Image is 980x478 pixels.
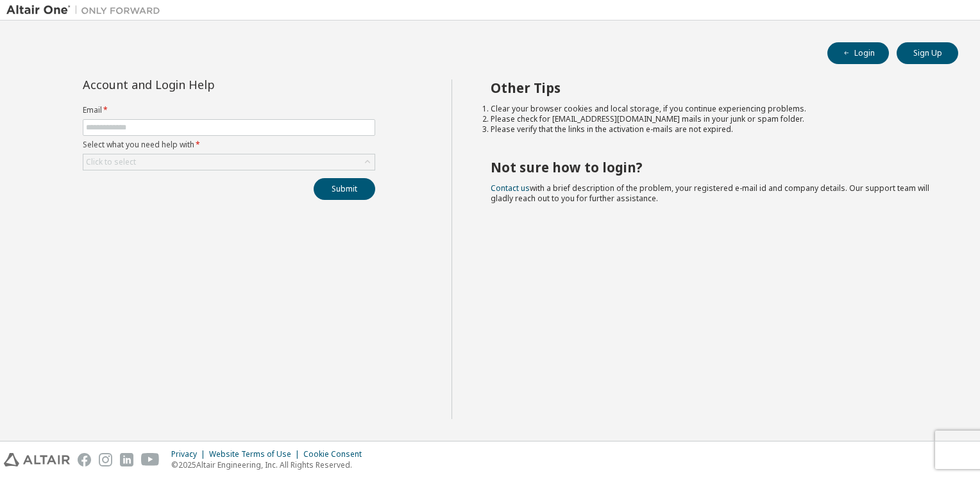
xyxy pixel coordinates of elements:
label: Email [83,105,375,115]
h2: Not sure how to login? [491,159,936,176]
a: Contact us [491,183,530,194]
div: Click to select [86,157,136,167]
img: linkedin.svg [120,453,133,466]
label: Select what you need help with [83,140,375,150]
img: altair_logo.svg [4,453,70,466]
img: facebook.svg [78,453,91,466]
div: Website Terms of Use [209,449,303,459]
li: Clear your browser cookies and local storage, if you continue experiencing problems. [491,104,936,114]
div: Account and Login Help [83,79,317,90]
li: Please check for [EMAIL_ADDRESS][DOMAIN_NAME] mails in your junk or spam folder. [491,114,936,124]
img: youtube.svg [141,453,160,466]
button: Sign Up [897,42,958,64]
div: Cookie Consent [303,449,369,459]
img: Altair One [6,4,167,17]
h2: Other Tips [491,79,936,96]
button: Submit [314,178,375,200]
li: Please verify that the links in the activation e-mails are not expired. [491,124,936,135]
button: Login [827,42,889,64]
div: Click to select [83,154,375,170]
img: instagram.svg [99,453,112,466]
span: with a brief description of the problem, your registered e-mail id and company details. Our suppo... [491,183,929,204]
p: © 2025 Altair Engineering, Inc. All Rights Reserved. [171,459,369,470]
div: Privacy [171,449,209,459]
